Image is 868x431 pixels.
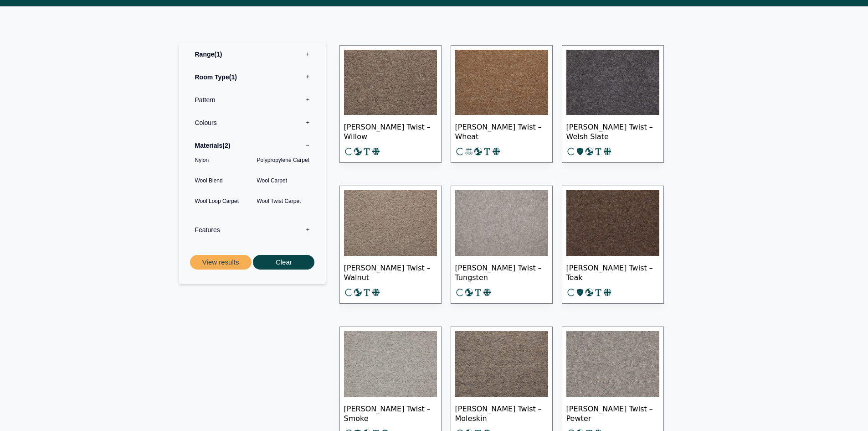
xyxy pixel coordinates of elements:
[253,255,314,270] button: Clear
[455,115,548,147] span: [PERSON_NAME] Twist – Wheat
[186,88,319,111] label: Pattern
[562,45,664,163] a: [PERSON_NAME] Twist – Welsh Slate
[339,186,442,304] a: [PERSON_NAME] Twist – Walnut
[566,190,659,256] img: Tomkinson Twist - Teak
[451,186,553,304] a: [PERSON_NAME] Twist – Tungsten
[344,190,437,256] img: Tomkinson Twist - Walnut
[566,331,659,397] img: Tomkinson Twist - Pewter
[566,397,659,429] span: [PERSON_NAME] Twist – Pewter
[451,45,553,163] a: [PERSON_NAME] Twist – Wheat
[186,218,319,241] label: Features
[344,50,437,115] img: Tomkinson Twist Willow
[186,66,319,88] label: Room Type
[566,50,659,115] img: Tomkinson Twist Welsh Slate
[229,73,237,81] span: 1
[344,331,437,397] img: Tomkinson Twist Smoke
[344,115,437,147] span: [PERSON_NAME] Twist – Willow
[455,331,548,397] img: Tomkinson Twist - Moleskin
[214,51,222,58] span: 1
[344,256,437,288] span: [PERSON_NAME] Twist – Walnut
[186,111,319,134] label: Colours
[562,186,664,304] a: [PERSON_NAME] Twist – Teak
[186,43,319,66] label: Range
[344,397,437,429] span: [PERSON_NAME] Twist – Smoke
[186,134,319,157] label: Materials
[455,397,548,429] span: [PERSON_NAME] Twist – Moleskin
[190,255,252,270] button: View results
[339,45,442,163] a: [PERSON_NAME] Twist – Willow
[455,256,548,288] span: [PERSON_NAME] Twist – Tungsten
[455,50,548,115] img: Tomkinson Twist - Wheat
[566,256,659,288] span: [PERSON_NAME] Twist – Teak
[566,115,659,147] span: [PERSON_NAME] Twist – Welsh Slate
[455,190,548,256] img: Tomkinson Twist Tungsten
[222,142,230,149] span: 2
